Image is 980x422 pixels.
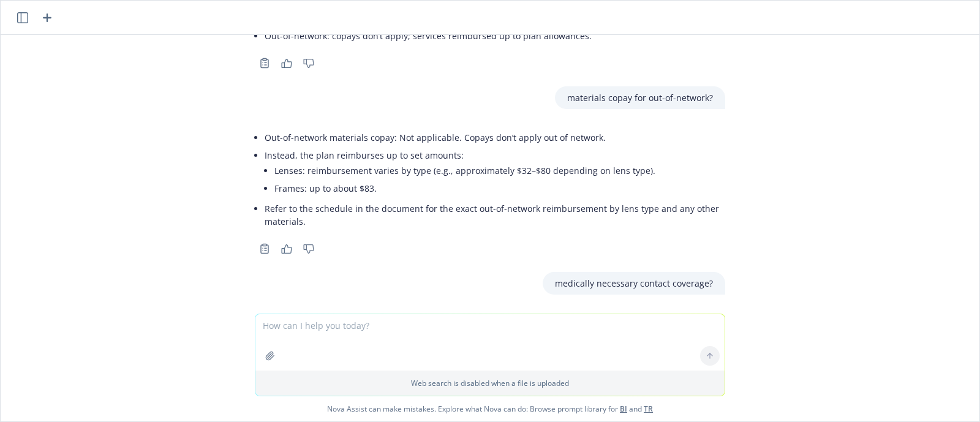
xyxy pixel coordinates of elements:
li: Lenses: reimbursement varies by type (e.g., approximately $32–$80 depending on lens type). [274,162,725,179]
svg: Copy to clipboard [259,58,270,69]
button: Thumbs down [299,55,318,72]
button: Thumbs down [299,240,318,257]
a: TR [644,404,653,414]
a: BI [620,404,627,414]
li: Out-of-network: copays don’t apply; services reimbursed up to plan allowances. [265,27,725,45]
li: Instead, the plan reimburses up to set amounts: [265,146,725,200]
p: Web search is disabled when a file is uploaded [263,378,717,388]
li: Refer to the schedule in the document for the exact out-of-network reimbursement by lens type and... [265,200,725,230]
p: materials copay for out-of-network? [567,91,713,104]
svg: Copy to clipboard [259,243,270,254]
span: Nova Assist can make mistakes. Explore what Nova can do: Browse prompt library for and [6,396,974,421]
li: Frames: up to about $83. [274,179,725,197]
p: medically necessary contact coverage? [555,277,713,290]
li: Out-of-network materials copay: Not applicable. Copays don’t apply out of network. [265,129,725,146]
